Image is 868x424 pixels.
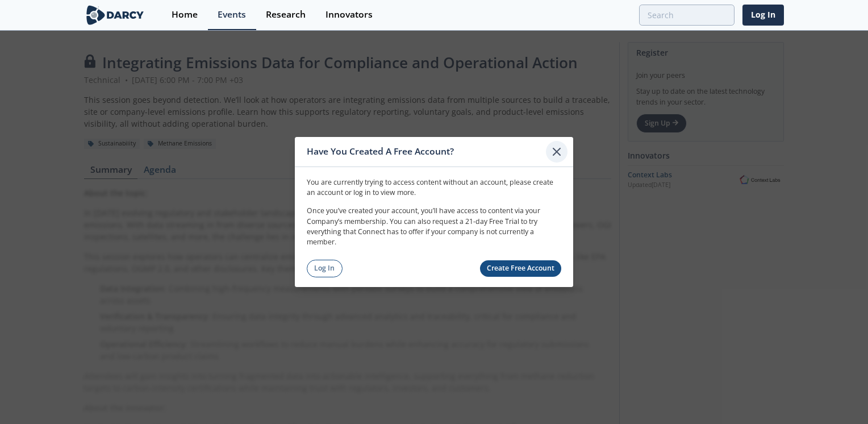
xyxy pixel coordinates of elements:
div: Research [266,10,306,19]
p: You are currently trying to access content without an account, please create an account or log in... [307,177,561,198]
a: Log In [307,260,343,277]
a: Log In [742,5,784,26]
p: Once you’ve created your account, you’ll have access to content via your Company’s membership. Yo... [307,206,561,248]
div: Have You Created A Free Account? [307,141,546,163]
div: Events [218,10,246,19]
a: Create Free Account [480,260,562,277]
div: Home [172,10,198,19]
div: Innovators [325,10,373,19]
img: logo-wide.svg [84,5,146,25]
input: Advanced Search [639,5,735,26]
